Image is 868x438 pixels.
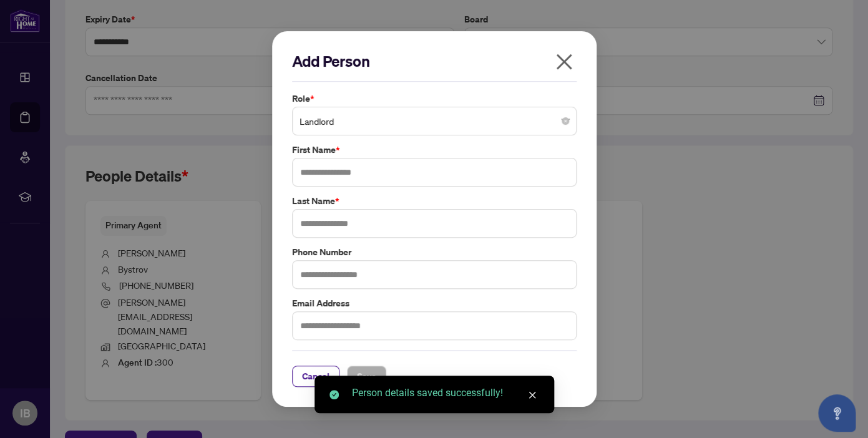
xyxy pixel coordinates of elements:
label: Role [292,92,577,105]
label: Phone Number [292,245,577,259]
button: Cancel [292,366,339,387]
span: close [554,52,574,72]
label: Last Name [292,194,577,208]
label: Email Address [292,296,577,310]
span: close-circle [562,117,569,125]
h2: Add Person [292,51,577,71]
span: Cancel [302,366,329,386]
div: Person details saved successfully! [352,386,539,401]
button: Save [347,366,386,387]
span: close [528,391,537,399]
a: Close [525,388,539,402]
button: Open asap [818,394,856,432]
label: First Name [292,143,577,157]
span: check-circle [329,390,339,399]
span: Landlord [300,109,569,133]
